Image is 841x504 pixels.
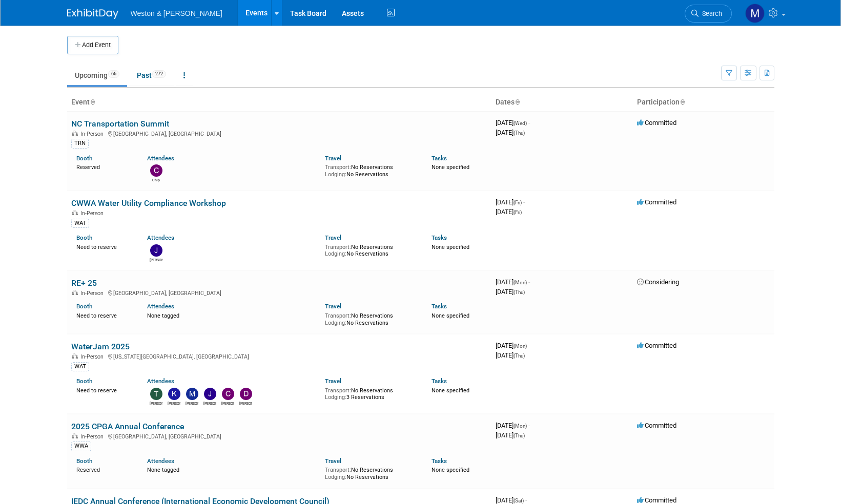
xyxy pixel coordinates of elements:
div: [US_STATE][GEOGRAPHIC_DATA], [GEOGRAPHIC_DATA] [71,352,487,360]
span: (Thu) [514,353,525,359]
span: Committed [637,119,676,127]
span: Lodging: [325,171,346,178]
img: In-Person Event [72,433,78,438]
div: Reserved [76,465,132,474]
span: Transport: [325,387,351,394]
div: Margaret McCarthy [186,400,198,406]
a: Attendees [147,457,174,465]
div: Need to reserve [76,242,132,251]
img: David Black [240,388,252,400]
a: Tasks [432,377,447,385]
div: Charles Gant [221,400,234,406]
img: Mary Ann Trujillo [745,4,765,23]
a: Tasks [432,303,447,310]
span: [DATE] [496,342,530,349]
a: Attendees [147,377,174,385]
span: (Thu) [514,289,525,295]
span: [DATE] [496,119,530,127]
a: Booth [76,234,92,241]
span: In-Person [80,210,107,217]
button: Add Event [67,36,118,54]
span: Lodging: [325,394,346,401]
span: [DATE] [496,496,527,504]
div: TRN [71,139,89,148]
span: (Mon) [514,423,527,429]
a: Tasks [432,234,447,241]
span: (Mon) [514,280,527,285]
span: (Wed) [514,120,527,126]
span: [DATE] [496,278,530,286]
a: Travel [325,234,341,241]
img: John Jolls [150,244,162,257]
div: Jason Gillespie [203,400,216,406]
th: Dates [491,94,633,111]
img: Margaret McCarthy [186,388,198,400]
img: Tony Zerilli [150,388,162,400]
a: Attendees [147,155,174,162]
img: Jason Gillespie [204,388,216,400]
a: Past272 [129,66,174,85]
div: Chip Hutchens [150,177,162,183]
a: Sort by Start Date [515,98,520,106]
div: No Reservations No Reservations [325,242,416,258]
span: [DATE] [496,288,525,296]
th: Participation [633,94,774,111]
span: Transport: [325,244,351,250]
div: David Black [239,400,252,406]
img: In-Person Event [72,290,78,295]
th: Event [67,94,491,111]
a: Upcoming66 [67,66,127,85]
img: In-Person Event [72,131,78,136]
span: In-Person [80,353,107,360]
span: In-Person [80,433,107,440]
a: Booth [76,377,92,385]
img: In-Person Event [72,210,78,215]
span: - [528,342,530,349]
a: NC Transportation Summit [71,119,169,129]
a: Travel [325,155,341,162]
a: Tasks [432,155,447,162]
a: Booth [76,303,92,310]
span: Transport: [325,467,351,473]
span: (Fri) [514,200,522,205]
span: Search [699,10,722,17]
span: In-Person [80,131,107,137]
div: No Reservations No Reservations [325,310,416,326]
img: Chip Hutchens [150,164,162,177]
a: Travel [325,303,341,310]
span: Committed [637,198,676,206]
div: [GEOGRAPHIC_DATA], [GEOGRAPHIC_DATA] [71,129,487,137]
span: - [528,278,530,286]
span: None specified [432,164,469,171]
span: Lodging: [325,250,346,257]
span: 66 [108,70,119,78]
div: No Reservations 3 Reservations [325,385,416,401]
span: - [528,119,530,127]
span: [DATE] [496,431,525,439]
div: No Reservations No Reservations [325,162,416,178]
span: Transport: [325,164,351,171]
div: John Jolls [150,257,162,263]
a: Travel [325,457,341,465]
span: 272 [152,70,166,78]
span: - [525,496,527,504]
div: None tagged [147,465,317,474]
a: Travel [325,377,341,385]
span: - [528,422,530,429]
a: Booth [76,457,92,465]
span: Considering [637,278,679,286]
div: WAT [71,219,89,228]
div: WAT [71,362,89,371]
span: None specified [432,312,469,319]
span: (Thu) [514,433,525,438]
span: [DATE] [496,351,525,359]
span: None specified [432,467,469,473]
div: No Reservations No Reservations [325,465,416,480]
a: Sort by Participation Type [680,98,685,106]
a: CWWA Water Utility Compliance Workshop [71,198,226,208]
span: Lodging: [325,474,346,480]
span: Committed [637,342,676,349]
a: Attendees [147,303,174,310]
a: Booth [76,155,92,162]
img: Charles Gant [222,388,234,400]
